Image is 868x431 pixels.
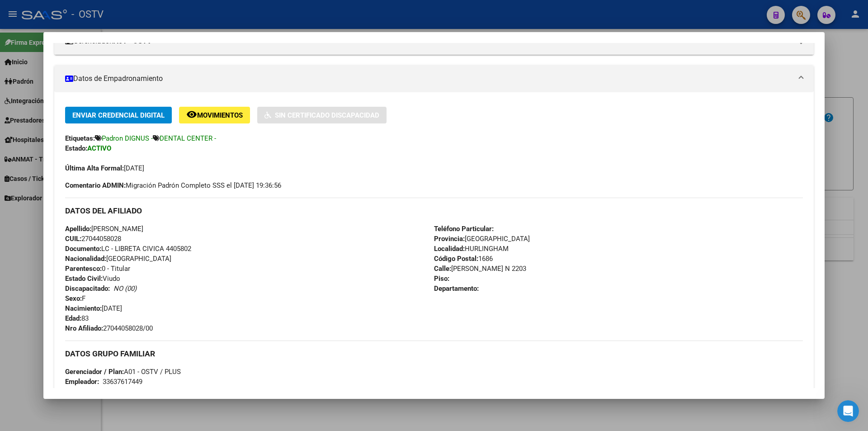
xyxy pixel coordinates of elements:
[65,180,281,190] span: Migración Padrón Completo SSS el [DATE] 19:36:56
[434,265,526,273] span: [PERSON_NAME] N 2203
[65,304,122,313] span: [DATE]
[65,284,110,293] strong: Discapacitado:
[65,134,95,142] strong: Etiquetas:
[65,265,130,273] span: 0 - Titular
[65,314,89,322] span: 83
[65,164,144,172] span: [DATE]
[275,111,379,119] span: Sin Certificado Discapacidad
[65,294,85,303] span: F
[434,255,478,263] strong: Código Postal:
[65,181,126,189] strong: Comentario ADMIN:
[102,134,153,142] span: Padron DIGNUS -
[65,225,91,233] strong: Apellido:
[65,349,803,359] h3: DATOS GRUPO FAMILIAR
[65,294,82,303] strong: Sexo:
[54,65,814,92] mat-expansion-panel-header: Datos de Empadronamiento
[65,368,181,376] span: A01 - OSTV / PLUS
[65,164,124,172] strong: Última Alta Formal:
[65,314,81,322] strong: Edad:
[65,388,343,396] span: 02 - JUBILADOS DEL SISTEMA NACIONAL DEL SEGURO DE SALUD
[257,107,387,123] button: Sin Certificado Discapacidad
[434,225,494,233] strong: Teléfono Particular:
[65,368,124,376] strong: Gerenciador / Plan:
[197,111,243,119] span: Movimientos
[65,255,171,263] span: [GEOGRAPHIC_DATA]
[65,304,102,313] strong: Nacimiento:
[65,245,101,253] strong: Documento:
[434,235,465,243] strong: Provincia:
[65,144,87,152] strong: Estado:
[65,235,121,243] span: 27044058028
[434,255,493,263] span: 1686
[160,134,216,142] span: DENTAL CENTER -
[179,107,250,123] button: Movimientos
[65,265,102,273] strong: Parentesco:
[65,388,140,396] strong: Tipo Beneficiario Titular:
[65,324,103,332] strong: Nro Afiliado:
[837,400,859,422] iframe: Intercom live chat
[65,275,120,283] span: Viudo
[65,245,191,253] span: LC - LIBRETA CIVICA 4405802
[65,275,103,283] strong: Estado Civil:
[65,206,803,216] h3: DATOS DEL AFILIADO
[65,255,106,263] strong: Nacionalidad:
[434,265,451,273] strong: Calle:
[434,275,449,283] strong: Piso:
[434,245,509,253] span: HURLINGHAM
[103,377,142,387] div: 33637617449
[113,284,137,293] i: NO (00)
[65,324,153,332] span: 27044058028/00
[65,73,792,84] mat-panel-title: Datos de Empadronamiento
[65,235,81,243] strong: CUIL:
[72,111,165,119] span: Enviar Credencial Digital
[65,107,172,123] button: Enviar Credencial Digital
[434,245,465,253] strong: Localidad:
[186,109,197,120] mat-icon: remove_red_eye
[434,284,479,293] strong: Departamento:
[434,235,530,243] span: [GEOGRAPHIC_DATA]
[65,378,99,386] strong: Empleador:
[87,144,111,152] strong: ACTIVO
[65,225,143,233] span: [PERSON_NAME]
